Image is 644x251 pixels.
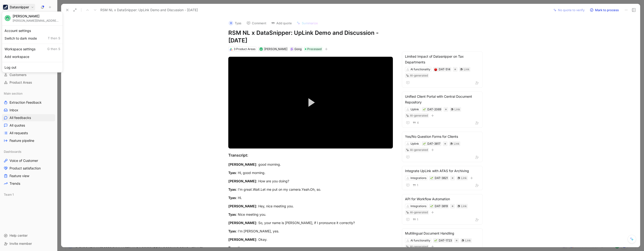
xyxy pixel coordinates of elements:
div: [PERSON_NAME] [13,14,60,18]
div: Account settings [3,27,62,35]
span: T then S [48,36,60,41]
div: Switch to dark mode [3,35,62,42]
span: G then S [47,47,60,51]
div: Workspace settings [3,45,62,53]
div: Add workspace [3,53,62,61]
div: DatasnipperDatasnipper [2,11,63,72]
div: [PERSON_NAME][EMAIL_ADDRESS][PERSON_NAME][DOMAIN_NAME] [13,19,60,22]
div: Log out [3,64,62,71]
img: avatar [5,16,10,20]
